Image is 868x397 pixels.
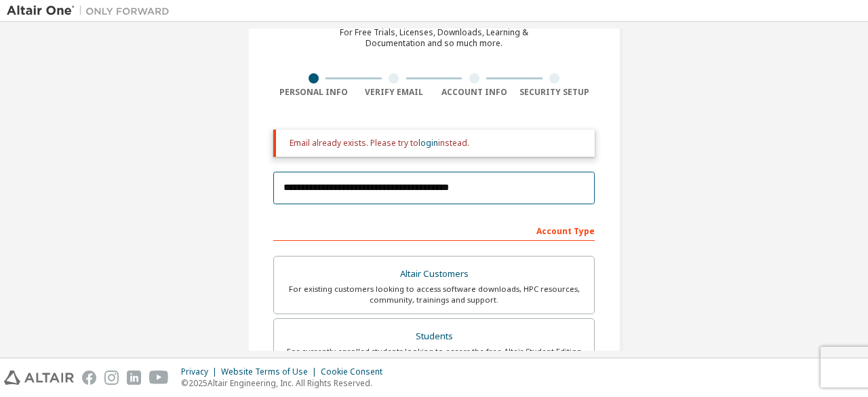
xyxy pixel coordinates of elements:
div: Privacy [181,366,221,377]
div: Verify Email [354,87,435,98]
img: altair_logo.svg [4,371,74,385]
img: facebook.svg [82,371,96,385]
div: For existing customers looking to access software downloads, HPC resources, community, trainings ... [282,284,586,305]
img: linkedin.svg [127,371,141,385]
div: Email already exists. Please try to instead. [290,138,584,149]
img: Altair One [7,4,176,18]
img: instagram.svg [104,371,119,385]
div: Personal Info [273,87,354,98]
p: © 2025 Altair Engineering, Inc. All Rights Reserved. [181,377,391,389]
div: For currently enrolled students looking to access the free Altair Student Edition bundle and all ... [282,346,586,368]
a: login [418,137,438,149]
div: Altair Customers [282,265,586,284]
div: For Free Trials, Licenses, Downloads, Learning & Documentation and so much more. [340,27,528,49]
div: Cookie Consent [321,366,391,377]
div: Website Terms of Use [221,366,321,377]
div: Security Setup [515,87,595,98]
div: Account Type [273,219,595,241]
div: Students [282,327,586,346]
img: youtube.svg [149,371,169,385]
div: Account Info [434,87,515,98]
